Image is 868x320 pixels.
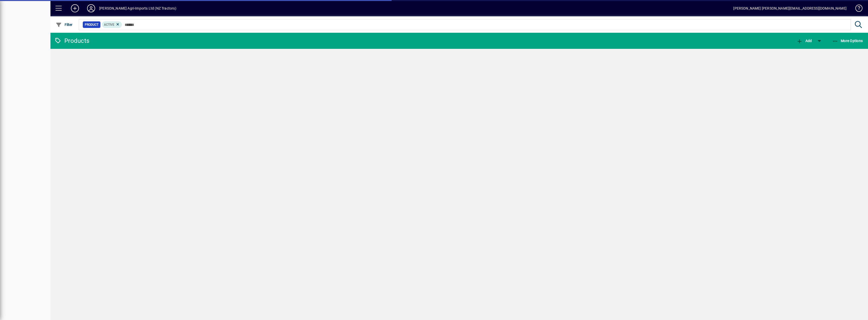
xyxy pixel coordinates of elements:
[55,20,74,29] button: Filter
[67,4,83,13] button: Add
[852,1,862,17] a: Knowledge Base
[104,23,114,26] span: Active
[99,4,176,12] div: [PERSON_NAME] Agri-Imports Ltd (NZ Tractors)
[85,22,98,27] span: Product
[83,4,99,13] button: Profile
[797,39,812,43] span: Add
[831,36,864,45] button: More Options
[54,37,89,45] div: Products
[733,4,847,12] div: [PERSON_NAME] [PERSON_NAME][EMAIL_ADDRESS][DOMAIN_NAME]
[102,21,122,28] mat-chip: Activation Status: Active
[56,23,73,27] span: Filter
[832,39,863,43] span: More Options
[795,36,813,45] button: Add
